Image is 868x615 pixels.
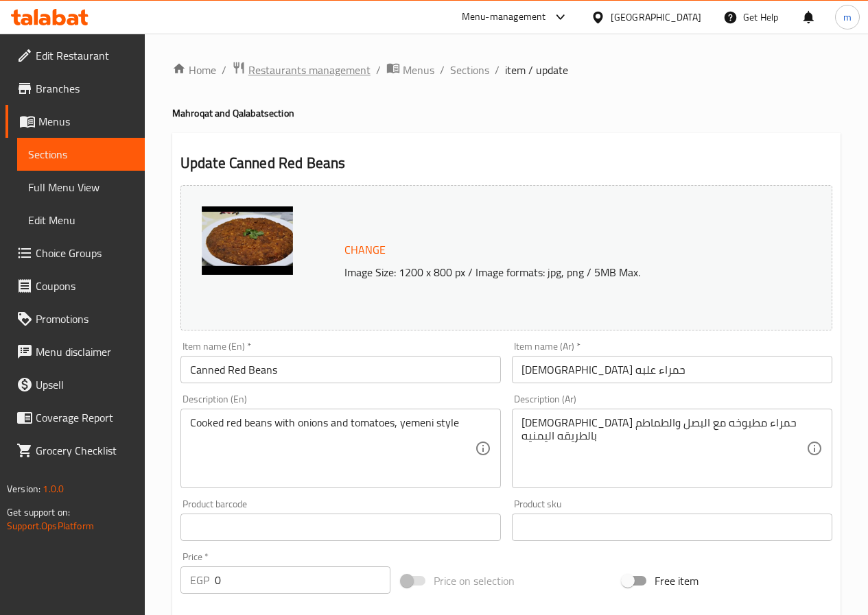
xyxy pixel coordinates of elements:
span: Coverage Report [36,409,134,426]
span: Get support on: [7,503,70,521]
span: Price on selection [434,572,515,589]
a: Choice Groups [5,237,145,269]
a: Menu disclaimer [5,335,145,368]
span: Menus [403,62,434,78]
li: / [222,62,226,78]
a: Support.OpsPlatform [7,517,94,535]
span: Grocery Checklist [36,442,134,459]
a: Home [172,62,216,78]
li: / [440,62,445,78]
button: Change [339,236,391,264]
input: Enter name Ar [512,356,832,383]
textarea: Cooked red beans with onions and tomatoes, yemeni style [190,416,475,481]
span: Restaurants management [248,62,371,78]
span: Edit Menu [28,212,134,228]
div: [GEOGRAPHIC_DATA] [611,10,701,25]
span: Free item [655,572,699,589]
h2: Update Canned Red Beans [180,153,832,173]
span: 1.0.0 [43,480,64,498]
img: mmw_638958780131781217 [202,206,293,275]
a: Edit Menu [17,204,145,237]
span: m [843,10,852,25]
input: Please enter price [215,566,390,594]
span: Promotions [36,311,134,327]
a: Restaurants management [232,61,371,79]
a: Branches [5,72,145,105]
span: Sections [28,146,134,162]
span: Version: [7,480,40,498]
input: Please enter product barcode [180,514,501,541]
input: Enter name En [180,356,501,383]
a: Edit Restaurant [5,39,145,72]
nav: breadcrumb [172,61,841,79]
a: Grocery Checklist [5,434,145,467]
a: Menus [386,61,434,79]
a: Coupons [5,269,145,302]
li: / [495,62,500,78]
span: Upsell [36,376,134,393]
span: Coupons [36,278,134,294]
span: Edit Restaurant [36,47,134,64]
span: Menus [38,113,134,130]
span: Menu disclaimer [36,343,134,360]
span: Change [344,240,386,260]
a: Promotions [5,302,145,335]
a: Sections [450,62,489,78]
a: Menus [5,105,145,138]
a: Upsell [5,368,145,401]
div: Menu-management [462,9,546,25]
a: Full Menu View [17,171,145,204]
a: Sections [17,138,145,171]
span: Branches [36,80,134,97]
input: Please enter product sku [512,514,832,541]
a: Coverage Report [5,401,145,434]
p: Image Size: 1200 x 800 px / Image formats: jpg, png / 5MB Max. [339,264,796,280]
p: EGP [190,572,209,588]
li: / [376,62,381,78]
span: Full Menu View [28,179,134,195]
span: item / update [505,62,568,78]
span: Choice Groups [36,245,134,261]
textarea: [DEMOGRAPHIC_DATA] حمراء مطبوخه مع البصل والطماطم بالطريقه اليمنيه [521,416,806,481]
h4: Mahroqat and Qalabat section [172,106,841,120]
